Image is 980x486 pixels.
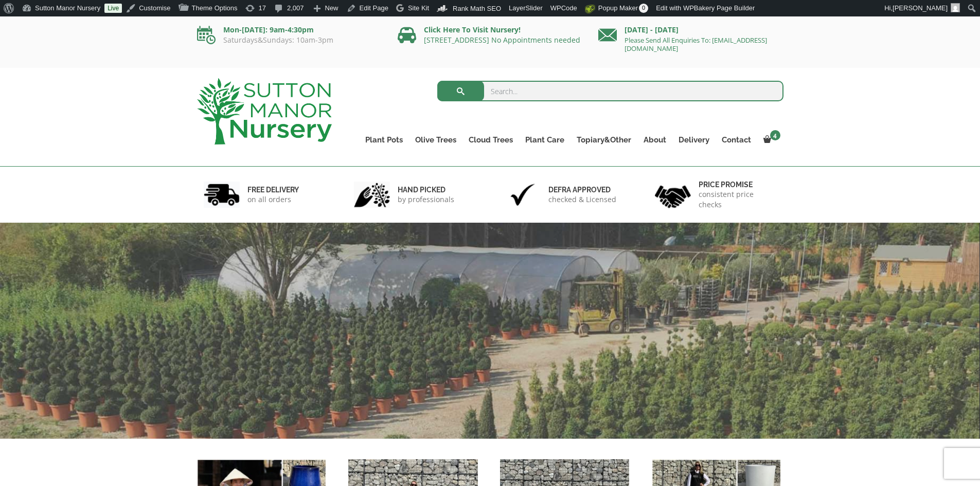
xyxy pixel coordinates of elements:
[197,36,382,44] p: Saturdays&Sundays: 10am-3pm
[424,25,521,34] a: Click Here To Visit Nursery!
[409,133,462,147] a: Olive Trees
[548,185,616,194] h6: Defra approved
[424,35,580,45] a: [STREET_ADDRESS] No Appointments needed
[247,194,299,205] p: on all orders
[359,133,409,147] a: Plant Pots
[408,4,429,12] span: Site Kit
[655,179,691,210] img: 4.jpg
[637,133,672,147] a: About
[757,133,783,147] a: 4
[699,189,777,210] p: consistent price checks
[462,133,519,147] a: Cloud Trees
[716,133,757,147] a: Contact
[770,130,780,140] span: 4
[672,133,716,147] a: Delivery
[398,194,454,205] p: by professionals
[548,194,616,205] p: checked & Licensed
[398,185,454,194] h6: hand picked
[505,182,541,208] img: 3.jpg
[197,24,382,36] p: Mon-[DATE]: 9am-4:30pm
[519,133,571,147] a: Plant Care
[639,4,648,13] span: 0
[354,182,390,208] img: 2.jpg
[437,81,783,101] input: Search...
[104,4,122,13] a: Live
[625,35,767,53] a: Please Send All Enquiries To: [EMAIL_ADDRESS][DOMAIN_NAME]
[247,185,299,194] h6: FREE DELIVERY
[453,5,501,12] span: Rank Math SEO
[893,4,948,12] span: [PERSON_NAME]
[598,24,783,36] p: [DATE] - [DATE]
[571,133,637,147] a: Topiary&Other
[204,182,240,208] img: 1.jpg
[197,78,332,145] img: logo
[699,180,777,189] h6: Price promise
